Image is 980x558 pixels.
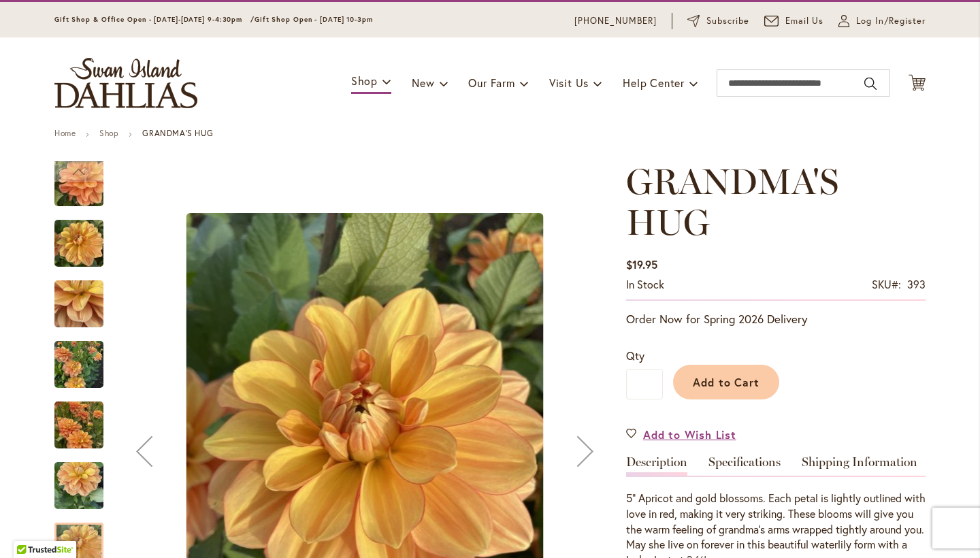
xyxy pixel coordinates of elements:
[626,160,838,244] span: GRANDMA'S HUG
[673,365,779,399] button: Add to Cart
[872,277,901,291] strong: SKU
[54,206,117,267] div: GRANDMA'S HUG
[693,375,760,389] span: Add to Cart
[54,332,103,397] img: GRANDMA'S HUG
[708,456,781,476] a: Specifications
[54,161,103,182] div: Previous
[54,58,197,108] a: store logo
[907,277,926,293] div: 393
[54,211,103,276] img: GRANDMA'S HUG
[626,277,664,291] span: In stock
[54,388,117,448] div: GRANDMA'S HUG
[856,14,926,28] span: Log In/Register
[626,257,657,272] span: $19.95
[643,427,736,442] span: Add to Wish List
[351,73,378,88] span: Shop
[54,327,117,388] div: GRANDMA'S HUG
[54,267,117,327] div: GRANDMA'S HUG
[626,427,736,442] a: Add to Wish List
[412,76,434,90] span: New
[54,448,117,509] div: GRANDMA'S HUG
[99,128,118,138] a: Shop
[687,14,749,28] a: Subscribe
[626,311,926,327] p: Order Now for Spring 2026 Delivery
[802,456,917,476] a: Shipping Information
[468,76,514,90] span: Our Farm
[574,14,657,28] a: [PHONE_NUMBER]
[54,128,76,138] a: Home
[626,348,644,363] span: Qty
[54,453,103,519] img: GRANDMA'S HUG
[54,272,103,337] img: GRANDMA'S HUG
[838,14,926,28] a: Log In/Register
[10,510,48,548] iframe: Launch Accessibility Center
[706,14,749,28] span: Subscribe
[30,146,128,220] img: GRANDMA'S HUG
[626,456,687,476] a: Description
[764,14,824,28] a: Email Us
[623,76,685,90] span: Help Center
[785,14,824,28] span: Email Us
[142,128,213,138] strong: GRANDMA'S HUG
[54,393,103,458] img: GRANDMA'S HUG
[54,15,255,24] span: Gift Shop & Office Open - [DATE]-[DATE] 9-4:30pm /
[255,15,373,24] span: Gift Shop Open - [DATE] 10-3pm
[549,76,589,90] span: Visit Us
[626,277,664,293] div: Availability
